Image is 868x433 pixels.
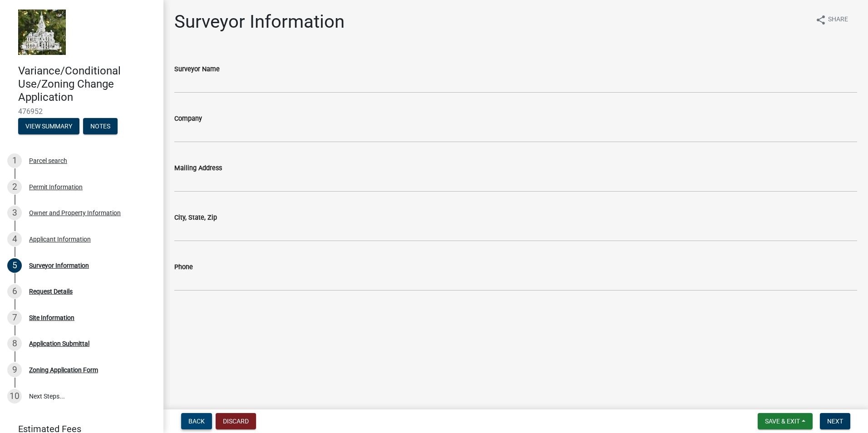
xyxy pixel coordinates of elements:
[7,258,22,273] div: 5
[29,367,98,373] div: Zoning Application Form
[7,284,22,299] div: 6
[29,210,121,216] div: Owner and Property Information
[815,15,826,25] i: share
[29,157,67,164] div: Parcel search
[174,165,222,172] label: Mailing Address
[174,264,193,271] label: Phone
[29,262,89,269] div: Surveyor Information
[7,336,22,351] div: 8
[174,11,345,33] h1: Surveyor Information
[18,118,79,134] button: View Summary
[29,236,91,242] div: Applicant Information
[758,413,813,429] button: Save & Exit
[827,418,843,425] span: Next
[808,11,855,29] button: shareShare
[174,116,202,122] label: Company
[7,363,22,377] div: 9
[7,180,22,194] div: 2
[174,215,217,221] label: City, State, Zip
[29,340,89,347] div: Application Submittal
[18,107,145,116] span: 476952
[29,315,74,321] div: Site Information
[216,413,256,429] button: Discard
[29,288,73,295] div: Request Details
[18,10,66,55] img: Marshall County, Iowa
[174,66,220,73] label: Surveyor Name
[83,118,118,134] button: Notes
[820,413,850,429] button: Next
[765,418,800,425] span: Save & Exit
[7,206,22,220] div: 3
[18,123,79,131] wm-modal-confirm: Summary
[181,413,212,429] button: Back
[188,418,205,425] span: Back
[7,153,22,168] div: 1
[83,123,118,131] wm-modal-confirm: Notes
[7,389,22,403] div: 10
[7,310,22,325] div: 7
[29,184,83,190] div: Permit Information
[828,15,848,25] span: Share
[7,232,22,246] div: 4
[18,64,156,103] h4: Variance/Conditional Use/Zoning Change Application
